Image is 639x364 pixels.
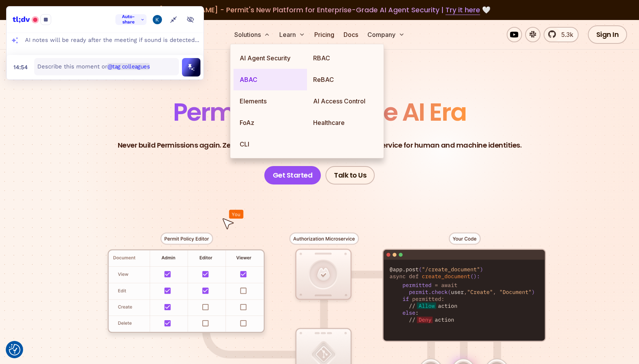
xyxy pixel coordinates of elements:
button: Learn [276,27,308,42]
button: Solutions [231,27,273,42]
a: Elements [234,90,307,112]
a: AI Agent Security [234,47,307,69]
button: Company [364,27,408,42]
a: FoAz [234,112,307,133]
a: Get Started [264,166,321,184]
span: 5.3k [557,30,573,39]
span: [DOMAIN_NAME] - Permit's New Platform for Enterprise-Grade AI Agent Security | [159,5,480,15]
a: CLI [234,133,307,155]
a: ABAC [234,69,307,90]
a: RBAC [307,47,380,69]
a: Healthcare [307,112,380,133]
a: Talk to Us [325,166,375,184]
a: Try it here [445,5,480,15]
a: Sign In [588,25,627,44]
a: AI Access Control [307,90,380,112]
button: Consent Preferences [9,344,20,356]
a: 5.3k [544,27,579,42]
a: Docs [340,27,361,42]
a: Pricing [311,27,337,42]
div: 🤍 🤍 [18,5,621,15]
p: Never build Permissions again. Zero-latency fine-grained authorization as a service for human and... [118,140,522,151]
img: Revisit consent button [9,344,20,356]
span: Permissions for The AI Era [173,95,466,129]
a: ReBAC [307,69,380,90]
